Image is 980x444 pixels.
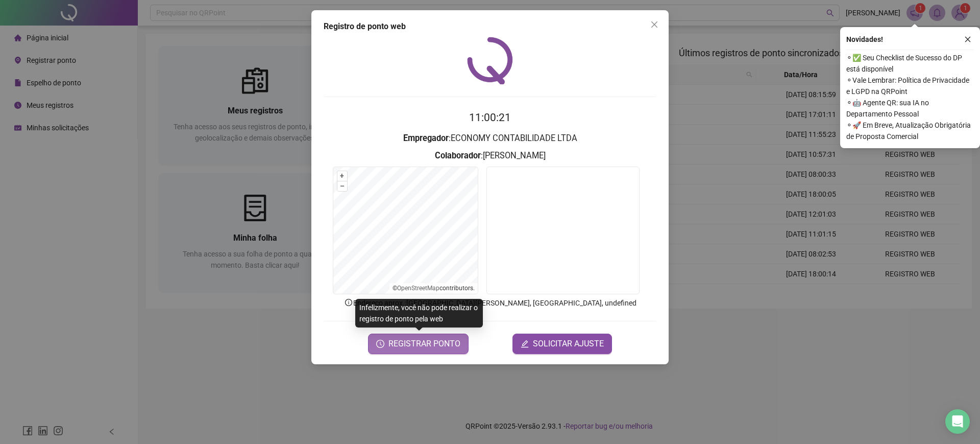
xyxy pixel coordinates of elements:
[324,132,656,145] h3: : ECONOMY CONTABILIDADE LTDA
[469,111,511,124] time: 11:00:21
[846,52,974,75] span: ⚬ ✅ Seu Checklist de Sucesso do DP está disponível
[368,334,469,354] button: REGISTRAR PONTO
[324,149,656,162] h3: : [PERSON_NAME]
[388,338,460,350] span: REGISTRAR PONTO
[376,340,384,348] span: clock-circle
[397,285,439,292] a: OpenStreetMap
[846,34,883,45] span: Novidades !
[650,20,658,29] span: close
[521,340,529,348] span: edit
[324,297,656,309] p: Endereço aprox. : [GEOGRAPHIC_DATA][PERSON_NAME], [GEOGRAPHIC_DATA], undefined
[403,133,449,143] strong: Empregador
[393,285,475,292] li: © contributors.
[337,171,347,181] button: +
[945,409,970,434] div: Open Intercom Messenger
[846,75,974,97] span: ⚬ Vale Lembrar: Política de Privacidade e LGPD na QRPoint
[846,97,974,120] span: ⚬ 🤖 Agente QR: sua IA no Departamento Pessoal
[512,334,612,354] button: editSOLICITAR AJUSTE
[324,20,656,33] div: Registro de ponto web
[964,36,971,43] span: close
[344,298,353,307] span: info-circle
[533,338,604,350] span: SOLICITAR AJUSTE
[355,299,483,328] div: Infelizmente, você não pode realizar o registro de ponto pela web
[846,120,974,142] span: ⚬ 🚀 Em Breve, Atualização Obrigatória de Proposta Comercial
[646,16,663,33] button: Close
[467,37,513,84] img: QRPoint
[337,181,347,191] button: –
[435,151,481,160] strong: Colaborador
